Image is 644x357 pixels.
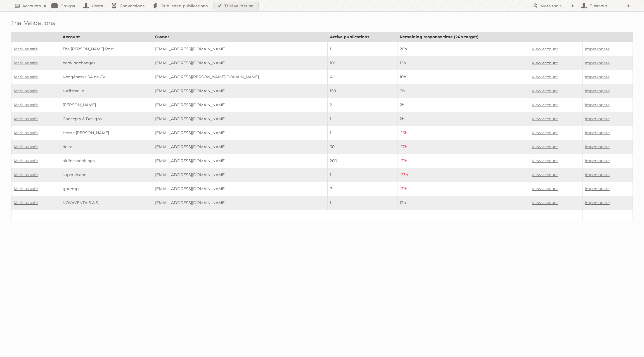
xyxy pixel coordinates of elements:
td: [EMAIL_ADDRESS][DOMAIN_NAME] [153,140,328,154]
td: 1 [328,168,397,182]
span: -21h [400,158,407,163]
td: 1 [328,112,397,126]
a: View account [532,60,558,65]
a: Mark as safe [14,60,38,65]
a: View account [532,102,558,107]
span: 2h [400,102,404,107]
td: 1 [328,126,397,140]
a: Impersonate [585,116,610,121]
a: Mark as safe [14,144,38,149]
a: Mark as safe [14,186,38,191]
a: View account [532,116,558,121]
td: 1 [328,196,397,210]
td: NOVAVENTA S.A.S. [60,196,153,210]
a: View account [532,172,558,177]
a: Mark as safe [14,46,38,51]
td: [EMAIL_ADDRESS][DOMAIN_NAME] [153,98,328,112]
span: 20h [400,46,407,51]
td: airlinesbookings [60,154,153,168]
th: Account [60,32,153,42]
td: [EMAIL_ADDRESS][DOMAIN_NAME] [153,196,328,210]
a: View account [532,144,558,149]
a: Mark as safe [14,172,38,177]
td: delta [60,140,153,154]
td: [EMAIL_ADDRESS][DOMAIN_NAME] [153,168,328,182]
td: Concepts & Designs [60,112,153,126]
td: The [PERSON_NAME] Post [60,42,153,56]
a: Impersonate [585,88,610,93]
td: 1 [328,42,397,56]
span: 12h [400,60,406,65]
h2: Accounts [22,3,41,9]
td: 158 [328,84,397,98]
td: [EMAIL_ADDRESS][DOMAIN_NAME] [153,112,328,126]
a: Impersonate [585,172,610,177]
td: Neogénesys SA de CV [60,70,153,84]
th: Remaining response time (24h target) [397,32,529,42]
span: -17h [400,144,407,149]
td: [EMAIL_ADDRESS][DOMAIN_NAME] [153,56,328,70]
a: Mark as safe [14,116,38,121]
td: 7 [328,182,397,196]
td: 30 [328,140,397,154]
td: 200 [328,154,397,168]
td: [EMAIL_ADDRESS][DOMAIN_NAME] [153,126,328,140]
span: 10h [400,74,406,79]
a: Mark as safe [14,130,38,135]
a: View account [532,186,558,191]
td: 4 [328,70,397,84]
span: 13h [400,200,406,205]
td: [EMAIL_ADDRESS][DOMAIN_NAME] [153,42,328,56]
a: View account [532,74,558,79]
a: Impersonate [585,158,610,163]
td: [PERSON_NAME] [60,98,153,112]
td: [EMAIL_ADDRESS][DOMAIN_NAME] [153,84,328,98]
span: 2h [400,116,404,121]
h1: Trial Validations [11,20,633,26]
a: Mark as safe [14,88,38,93]
td: 100 [328,56,397,70]
a: Impersonate [585,60,610,65]
a: Mark as safe [14,74,38,79]
td: surfistaclip [60,84,153,98]
a: View account [532,130,558,135]
a: View account [532,46,558,51]
th: Active publications [328,32,397,42]
a: Impersonate [585,144,610,149]
span: -21h [400,186,407,191]
span: 6h [400,88,405,93]
a: Impersonate [585,130,610,135]
td: gotempl [60,182,153,196]
a: Mark as safe [14,158,38,163]
a: View account [532,88,558,93]
td: [EMAIL_ADDRESS][DOMAIN_NAME] [153,182,328,196]
th: Owner [153,32,328,42]
a: Mark as safe [14,200,38,205]
a: Impersonate [585,102,610,107]
td: superkleann [60,168,153,182]
h2: Busranur [588,3,624,9]
h2: More tools [541,3,569,9]
a: View account [532,158,558,163]
td: 2 [328,98,397,112]
span: -23h [400,172,408,177]
a: Impersonate [585,186,610,191]
span: -16h [400,130,408,135]
a: Impersonate [585,200,610,205]
td: Home [PERSON_NAME] [60,126,153,140]
td: [EMAIL_ADDRESS][PERSON_NAME][DOMAIN_NAME] [153,70,328,84]
a: Impersonate [585,46,610,51]
a: Impersonate [585,74,610,79]
a: View account [532,200,558,205]
td: [EMAIL_ADDRESS][DOMAIN_NAME] [153,154,328,168]
td: bookingchanges [60,56,153,70]
a: Mark as safe [14,102,38,107]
